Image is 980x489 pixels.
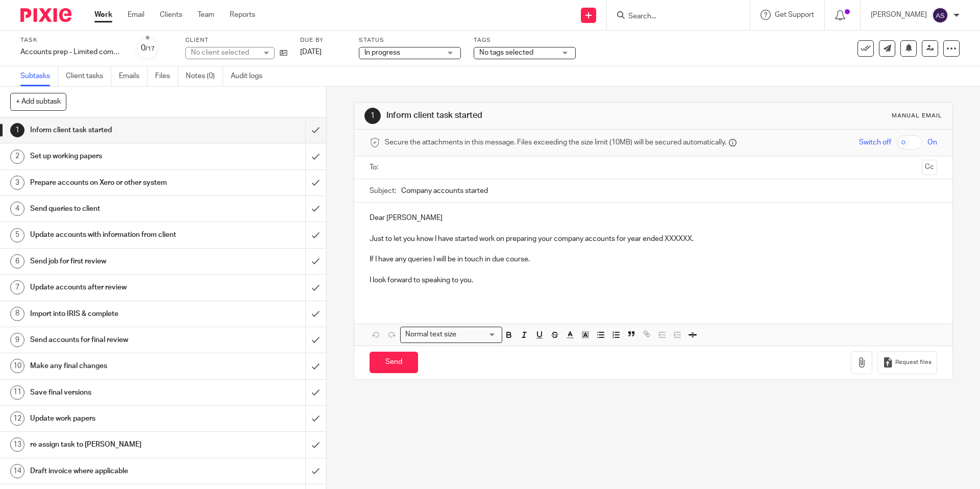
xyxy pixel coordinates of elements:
div: 4 [10,202,24,216]
div: Mark as done [305,327,326,353]
a: Client tasks [66,66,111,86]
small: /17 [145,46,155,52]
a: Reassign task [922,40,938,57]
div: Mark as done [305,143,326,169]
div: 0 [141,42,155,54]
p: [PERSON_NAME] [871,10,927,20]
div: 5 [10,228,24,242]
div: 2 [10,150,24,164]
a: Team [198,10,214,20]
div: 8 [10,307,24,321]
input: Search for option [459,329,496,340]
span: Secure the attachments in this message. Files exceeding the size limit (10MB) will be secured aut... [385,137,726,148]
h1: Inform client task started [386,110,675,121]
p: Just to let you know I have started work on preparing your company accounts for year ended XXXXXX. [370,234,937,244]
div: Mark as done [305,406,326,431]
h1: Make any final changes [30,358,207,374]
div: 1 [364,108,381,124]
div: 14 [10,464,24,478]
a: Send new email to D.A. MacRae Stonemasonry Ltd [879,40,895,57]
p: If I have any queries I will be in touch in due course. [370,254,937,264]
label: Due by [300,36,346,44]
label: Subject: [370,186,396,196]
div: Mark as done [305,196,326,222]
i: Open client page [280,49,287,57]
h1: Draft invoice where applicable [30,463,207,479]
a: Email [128,10,144,20]
div: 13 [10,437,24,452]
h1: Inform client task started [30,123,207,138]
div: Search for option [400,327,502,343]
a: Reports [230,10,255,20]
a: Notes (0) [186,66,223,86]
h1: re assign task to [PERSON_NAME] [30,437,207,452]
label: Status [359,36,461,44]
div: Mark as done [305,222,326,248]
div: Mark as done [305,432,326,457]
a: Emails [119,66,148,86]
div: Mark as done [305,458,326,484]
h1: Update accounts with information from client [30,227,207,242]
div: 3 [10,176,24,190]
div: No client selected [191,47,257,58]
a: Subtasks [20,66,58,86]
h1: Save final versions [30,385,207,400]
i: Files are stored in Pixie and a secure link is sent to the message recipient. [729,139,737,146]
p: I look forward to speaking to you. [370,275,937,285]
input: Send [370,352,418,374]
div: Mark as done [305,170,326,195]
div: 11 [10,385,24,400]
h1: Send queries to client [30,201,207,216]
button: + Add subtask [10,93,66,110]
div: Mark as done [305,249,326,274]
div: 1 [10,123,24,137]
button: Snooze task [900,40,917,57]
div: 12 [10,411,24,426]
div: 10 [10,359,24,373]
a: Files [155,66,178,86]
span: Get Support [775,11,814,18]
h1: Set up working papers [30,149,207,164]
div: 7 [10,280,24,295]
span: Normal text size [403,329,458,340]
a: Clients [160,10,182,20]
label: To: [370,162,381,173]
div: Mark as done [305,275,326,300]
div: Mark as done [305,380,326,405]
h1: Prepare accounts on Xero or other system [30,175,207,190]
button: Cc [922,160,937,175]
span: Request files [895,358,932,366]
span: Switch off [859,137,891,148]
span: In progress [364,49,400,56]
a: Work [94,10,112,20]
span: No tags selected [479,49,533,56]
h1: Update work papers [30,411,207,426]
img: Pixie [20,8,71,22]
h1: Update accounts after review [30,280,207,295]
h1: Send job for first review [30,254,207,269]
h1: Import into IRIS & complete [30,306,207,322]
div: 9 [10,333,24,347]
span: On [927,137,937,148]
input: Search [627,12,719,21]
img: svg%3E [932,7,948,23]
a: Audit logs [231,66,270,86]
label: Client [185,36,287,44]
div: Mark as done [305,301,326,327]
h1: Send accounts for final review [30,332,207,348]
div: 6 [10,254,24,268]
div: Mark as done [305,117,326,143]
div: Manual email [892,112,942,120]
div: Accounts prep - Limited companies [20,47,122,57]
label: Task [20,36,122,44]
p: Dear [PERSON_NAME] [370,213,937,223]
label: Tags [474,36,576,44]
span: [DATE] [300,48,322,56]
div: Mark as done [305,353,326,379]
button: Request files [877,351,937,374]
